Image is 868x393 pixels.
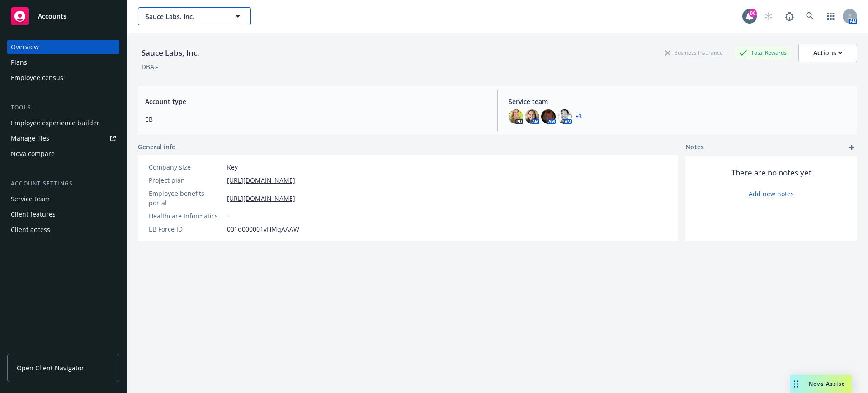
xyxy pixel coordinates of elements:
span: There are no notes yet [731,167,811,178]
img: photo [509,109,523,124]
button: Nova Assist [790,375,852,393]
div: Client features [11,207,56,222]
div: Healthcare Informatics [149,211,223,221]
div: EB Force ID [149,224,223,234]
div: Total Rewards [735,47,791,58]
div: Employee census [11,71,63,85]
a: Start snowing [759,7,778,25]
div: Service team [11,192,50,206]
span: Service team [509,97,850,106]
span: Sauce Labs, Inc. [146,12,224,21]
a: [URL][DOMAIN_NAME] [227,194,295,203]
span: 001d000001vHMqAAAW [227,224,299,234]
span: Notes [685,142,704,153]
span: Account type [145,97,486,106]
a: Nova compare [7,147,119,161]
img: photo [557,109,572,124]
div: Sauce Labs, Inc. [138,47,203,59]
span: Open Client Navigator [17,363,84,373]
span: EB [145,114,486,124]
a: Add new notes [749,189,794,199]
div: Business Insurance [660,47,727,58]
div: Drag to move [790,375,802,393]
a: +3 [576,114,582,119]
a: Switch app [822,7,840,25]
div: Nova compare [11,147,55,161]
a: Service team [7,192,119,206]
div: DBA: - [142,62,158,71]
span: Key [227,162,238,172]
img: photo [541,109,556,124]
a: Plans [7,55,119,70]
div: Tools [7,103,119,112]
a: Report a Bug [780,7,798,25]
div: Employee benefits portal [149,189,223,208]
span: General info [138,142,176,152]
div: Actions [813,44,842,62]
div: Employee experience builder [11,116,99,130]
a: Search [801,7,819,25]
div: Plans [11,55,27,70]
div: 86 [749,9,757,17]
div: Account settings [7,179,119,188]
button: Sauce Labs, Inc. [138,7,251,25]
a: Accounts [7,4,119,29]
img: photo [525,109,539,124]
a: Employee census [7,71,119,85]
a: add [846,142,857,153]
a: Employee experience builder [7,116,119,130]
a: Client access [7,223,119,237]
span: Accounts [38,13,66,20]
div: Overview [11,40,39,54]
span: Nova Assist [809,380,844,388]
a: Overview [7,40,119,54]
span: - [227,211,229,221]
div: Manage files [11,131,49,146]
a: Client features [7,207,119,222]
div: Client access [11,223,50,237]
div: Project plan [149,175,223,185]
div: Company size [149,162,223,172]
a: [URL][DOMAIN_NAME] [227,175,295,185]
a: Manage files [7,131,119,146]
button: Actions [798,44,857,62]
